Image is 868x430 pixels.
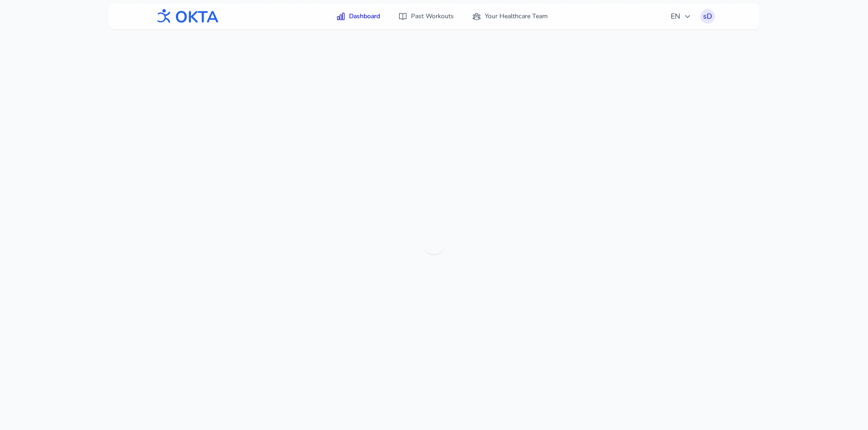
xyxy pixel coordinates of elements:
[467,8,553,25] a: Your Healthcare Team
[331,8,385,25] a: Dashboard
[700,9,715,24] button: sD
[393,8,459,25] a: Past Workouts
[154,5,219,28] img: OKTA logo
[665,7,697,25] button: EN
[671,11,691,22] span: EN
